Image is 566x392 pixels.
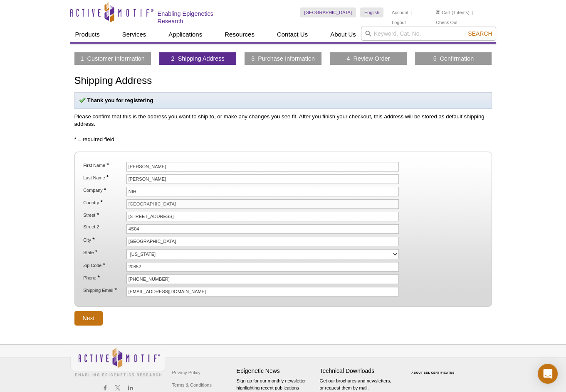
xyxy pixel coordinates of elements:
[411,371,455,374] a: ABOUT SSL CERTIFICATES
[170,379,214,391] a: Terms & Conditions
[82,262,125,268] label: Zip Code
[74,136,492,143] p: * = required field
[82,237,125,243] label: City
[360,7,383,17] a: English
[436,7,470,17] li: (1 items)
[300,7,356,17] a: [GEOGRAPHIC_DATA]
[74,75,492,87] h1: Shipping Address
[538,364,558,384] div: Open Intercom Messenger
[80,55,144,62] a: 1 Customer Information
[272,27,313,42] a: Contact Us
[410,7,412,17] li: |
[436,20,457,25] a: Check Out
[82,249,125,255] label: State
[325,27,361,42] a: About Us
[433,55,474,62] a: 5 Confirmation
[163,27,207,42] a: Applications
[82,212,125,218] label: Street
[472,7,473,17] li: |
[82,174,125,181] label: Last Name
[70,27,105,42] a: Products
[82,224,125,230] label: Street 2
[79,97,487,104] p: Thank you for registering
[74,113,492,128] p: Please confirm that this is the address you want to ship to, or make any changes you see fit. Aft...
[74,311,103,326] input: Next
[170,366,203,379] a: Privacy Policy
[82,287,125,293] label: Shipping Email
[70,345,166,378] img: Active Motif,
[171,55,225,62] a: 2 Shipping Address
[468,30,492,37] span: Search
[220,27,260,42] a: Resources
[465,30,494,37] button: Search
[82,274,125,281] label: Phone
[82,199,125,206] label: Country
[361,27,496,41] input: Keyword, Cat. No.
[251,55,315,62] a: 3 Purchase Information
[346,55,390,62] a: 4 Review Order
[392,20,406,25] a: Logout
[158,10,240,25] h2: Enabling Epigenetics Research
[392,10,408,15] a: Account
[436,10,450,15] a: Cart
[436,10,440,14] img: Your Cart
[320,367,399,375] h4: Technical Downloads
[82,162,125,168] label: First Name
[403,359,465,377] table: Click to Verify - This site chose Symantec SSL for secure e-commerce and confidential communicati...
[117,27,151,42] a: Services
[237,367,316,375] h4: Epigenetic News
[82,187,125,193] label: Company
